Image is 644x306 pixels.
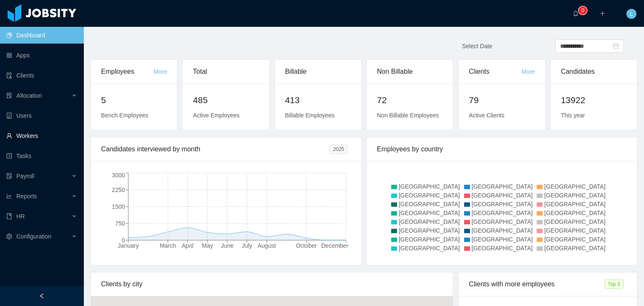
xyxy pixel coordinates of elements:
[613,43,619,49] i: icon: calendar
[115,220,125,227] tspan: 750
[101,272,443,296] div: Clients by city
[6,27,77,44] a: icon: pie-chartDashboard
[469,112,504,119] span: Active Clients
[579,6,587,15] sup: 0
[193,112,239,119] span: Active Employees
[399,245,460,252] span: [GEOGRAPHIC_DATA]
[160,242,176,249] tspan: March
[472,218,533,225] span: [GEOGRAPHIC_DATA]
[377,112,439,119] span: Non Billable Employees
[221,242,234,249] tspan: June
[544,201,605,207] span: [GEOGRAPHIC_DATA]
[16,193,37,200] span: Reports
[573,10,579,16] i: icon: bell
[6,47,77,64] a: icon: appstoreApps
[16,233,51,240] span: Configuration
[6,173,12,179] i: icon: file-protect
[399,183,460,190] span: [GEOGRAPHIC_DATA]
[6,233,12,239] i: icon: setting
[6,193,12,199] i: icon: line-chart
[118,242,139,249] tspan: January
[321,242,348,249] tspan: December
[472,210,533,216] span: [GEOGRAPHIC_DATA]
[472,236,533,243] span: [GEOGRAPHIC_DATA]
[472,201,533,207] span: [GEOGRAPHIC_DATA]
[377,93,443,107] h2: 72
[561,93,627,107] h2: 13922
[153,68,167,75] a: More
[330,145,348,154] span: 2025
[285,60,351,83] div: Billable
[399,218,460,225] span: [GEOGRAPHIC_DATA]
[399,192,460,199] span: [GEOGRAPHIC_DATA]
[6,213,12,219] i: icon: book
[6,67,77,84] a: icon: auditClients
[6,148,77,164] a: icon: profileTasks
[472,245,533,252] span: [GEOGRAPHIC_DATA]
[101,112,148,119] span: Bench Employees
[399,227,460,234] span: [GEOGRAPHIC_DATA]
[6,93,12,99] i: icon: solution
[122,237,125,244] tspan: 0
[469,93,535,107] h2: 79
[101,137,330,161] div: Candidates interviewed by month
[377,137,627,161] div: Employees by country
[544,227,605,234] span: [GEOGRAPHIC_DATA]
[544,245,605,252] span: [GEOGRAPHIC_DATA]
[16,213,25,220] span: HR
[193,60,259,83] div: Total
[630,9,633,19] span: L
[605,280,623,289] span: Top 3
[472,183,533,190] span: [GEOGRAPHIC_DATA]
[399,210,460,216] span: [GEOGRAPHIC_DATA]
[561,60,627,83] div: Candidates
[101,60,153,83] div: Employees
[101,93,167,107] h2: 5
[242,242,252,249] tspan: July
[285,112,335,119] span: Billable Employees
[202,242,213,249] tspan: May
[6,107,77,124] a: icon: robotUsers
[544,236,605,243] span: [GEOGRAPHIC_DATA]
[544,210,605,216] span: [GEOGRAPHIC_DATA]
[472,192,533,199] span: [GEOGRAPHIC_DATA]
[112,172,125,179] tspan: 3000
[469,60,521,83] div: Clients
[544,218,605,225] span: [GEOGRAPHIC_DATA]
[600,10,605,16] i: icon: plus
[112,203,125,210] tspan: 1500
[469,272,604,296] div: Clients with more employees
[377,60,443,83] div: Non Billable
[544,192,605,199] span: [GEOGRAPHIC_DATA]
[193,93,259,107] h2: 485
[472,227,533,234] span: [GEOGRAPHIC_DATA]
[296,242,317,249] tspan: October
[182,242,194,249] tspan: April
[561,112,585,119] span: This year
[462,43,492,49] span: Select Date
[16,173,34,179] span: Payroll
[257,242,276,249] tspan: August
[399,236,460,243] span: [GEOGRAPHIC_DATA]
[285,93,351,107] h2: 413
[544,183,605,190] span: [GEOGRAPHIC_DATA]
[16,92,42,99] span: Allocation
[112,187,125,193] tspan: 2250
[522,68,535,75] a: More
[399,201,460,207] span: [GEOGRAPHIC_DATA]
[6,127,77,144] a: icon: userWorkers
